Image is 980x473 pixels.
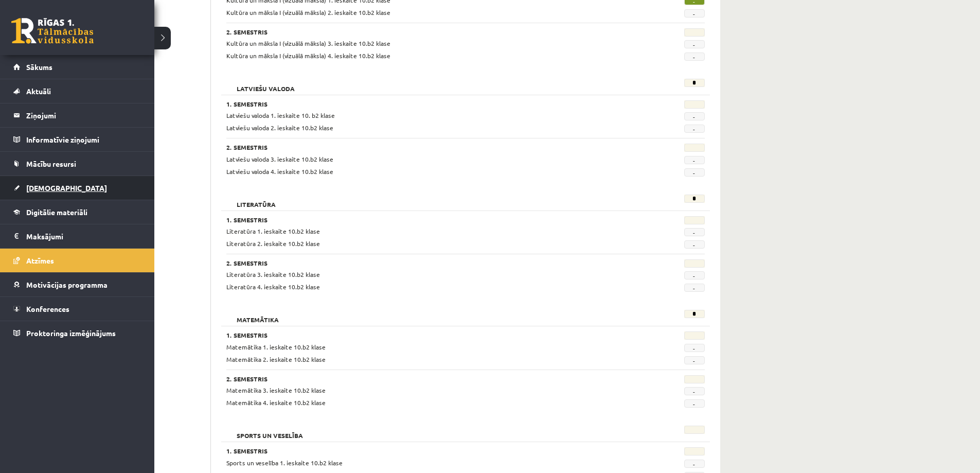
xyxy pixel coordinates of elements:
[226,447,622,454] h3: 1. Semestris
[226,39,390,47] span: Kultūra un māksla I (vizuālā māksla) 3. ieskaite 10.b2 klase
[684,40,705,48] span: -
[226,111,335,119] span: Latviešu valoda 1. ieskaite 10. b2 klase
[684,156,705,164] span: -
[684,356,705,364] span: -
[684,240,705,249] span: -
[13,273,141,296] a: Motivācijas programma
[226,100,622,108] h3: 1. Semestris
[13,200,141,224] a: Digitālie materiāli
[13,103,141,127] a: Ziņojumi
[684,344,705,352] span: -
[26,207,87,217] span: Digitālie materiāli
[226,144,622,151] h3: 2. Semestris
[13,224,141,248] a: Maksājumi
[226,355,326,363] span: Matemātika 2. ieskaite 10.b2 klase
[13,152,141,176] a: Mācību resursi
[226,227,320,235] span: Literatūra 1. ieskaite 10.b2 klase
[684,271,705,279] span: -
[226,79,305,89] h2: Latviešu valoda
[226,283,320,291] span: Literatūra 4. ieskaite 10.b2 klase
[226,310,289,320] h2: Matemātika
[13,128,141,151] a: Informatīvie ziņojumi
[684,387,705,395] span: -
[226,124,333,132] span: Latviešu valoda 2. ieskaite 10.b2 klase
[26,128,141,151] legend: Informatīvie ziņojumi
[13,55,141,79] a: Sākums
[13,176,141,200] a: [DEMOGRAPHIC_DATA]
[26,224,141,248] legend: Maksājumi
[13,297,141,321] a: Konferences
[226,459,343,467] span: Sports un veselība 1. ieskaite 10.b2 klase
[13,79,141,103] a: Aktuāli
[26,256,54,265] span: Atzīmes
[226,195,286,205] h2: Literatūra
[226,270,320,278] span: Literatūra 3. ieskaite 10.b2 klase
[226,386,326,394] span: Matemātika 3. ieskaite 10.b2 klase
[26,159,76,168] span: Mācību resursi
[684,460,705,468] span: -
[26,280,108,289] span: Motivācijas programma
[26,86,51,96] span: Aktuāli
[226,167,333,176] span: Latviešu valoda 4. ieskaite 10.b2 klase
[226,216,622,223] h3: 1. Semestris
[226,426,313,436] h2: Sports un veselība
[226,51,390,60] span: Kultūra un māksla I (vizuālā māksla) 4. ieskaite 10.b2 klase
[684,125,705,133] span: -
[684,228,705,236] span: -
[26,103,141,127] legend: Ziņojumi
[13,249,141,272] a: Atzīmes
[26,328,116,338] span: Proktoringa izmēģinājums
[11,18,94,44] a: Rīgas 1. Tālmācības vidusskola
[226,155,333,163] span: Latviešu valoda 3. ieskaite 10.b2 klase
[684,284,705,292] span: -
[226,28,622,36] h3: 2. Semestris
[684,52,705,61] span: -
[26,183,107,192] span: [DEMOGRAPHIC_DATA]
[13,321,141,345] a: Proktoringa izmēģinājums
[684,399,705,408] span: -
[226,398,326,407] span: Matemātika 4. ieskaite 10.b2 klase
[684,9,705,17] span: -
[226,8,390,16] span: Kultūra un māksla I (vizuālā māksla) 2. ieskaite 10.b2 klase
[684,168,705,177] span: -
[226,343,326,351] span: Matemātika 1. ieskaite 10.b2 klase
[226,239,320,248] span: Literatūra 2. ieskaite 10.b2 klase
[684,112,705,120] span: -
[26,62,52,72] span: Sākums
[226,259,622,267] h3: 2. Semestris
[226,331,622,339] h3: 1. Semestris
[226,375,622,382] h3: 2. Semestris
[26,304,69,313] span: Konferences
